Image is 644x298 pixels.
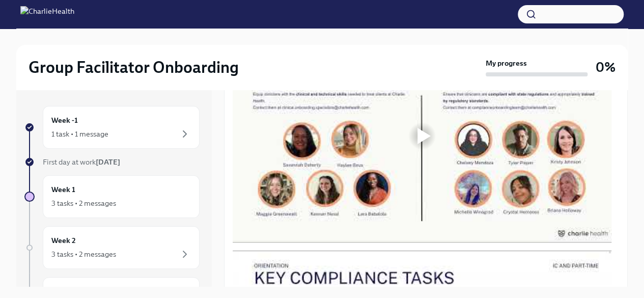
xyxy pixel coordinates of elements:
[43,157,120,167] span: First day at work
[51,286,76,297] h6: Week 3
[20,6,74,22] img: CharlieHealth
[24,157,200,167] a: First day at work[DATE]
[96,157,120,167] strong: [DATE]
[24,175,200,218] a: Week 13 tasks • 2 messages
[51,115,78,126] h6: Week -1
[51,235,76,246] h6: Week 2
[51,249,116,259] div: 3 tasks • 2 messages
[24,226,200,269] a: Week 23 tasks • 2 messages
[51,198,116,208] div: 3 tasks • 2 messages
[29,57,239,77] h2: Group Facilitator Onboarding
[51,184,75,195] h6: Week 1
[24,106,200,149] a: Week -11 task • 1 message
[51,129,108,139] div: 1 task • 1 message
[596,58,615,76] h3: 0%
[486,58,527,68] strong: My progress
